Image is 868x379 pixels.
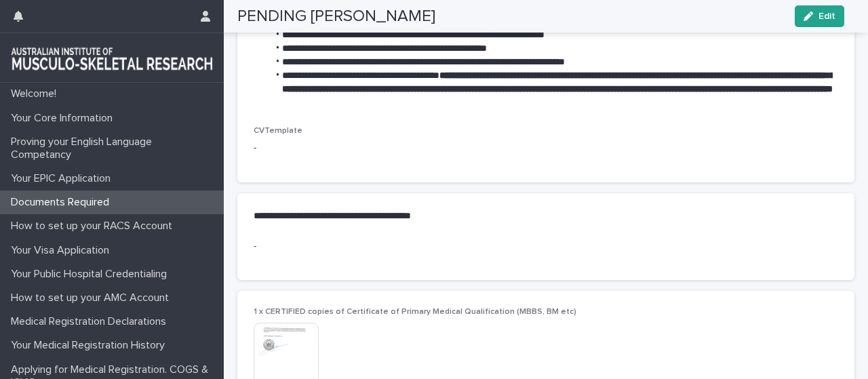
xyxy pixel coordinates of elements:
button: Edit [795,5,844,27]
p: Your Medical Registration History [5,339,176,352]
p: Your Core Information [5,112,123,125]
h2: PENDING [PERSON_NAME] [237,7,435,26]
p: Proving your English Language Competancy [5,136,224,161]
p: Documents Required [5,196,120,209]
p: Your Public Hospital Credentialing [5,268,178,281]
p: - [254,239,437,254]
p: Welcome! [5,87,67,100]
img: 1xcjEmqDTcmQhduivVBy [11,44,213,71]
p: Your Visa Application [5,244,120,257]
span: 1 x CERTIFIED copies of Certificate of Primary Medical Qualification (MBBS, BM etc) [254,308,576,316]
p: How to set up your AMC Account [5,292,180,304]
p: How to set up your RACS Account [5,220,183,233]
span: CVTemplate [254,127,302,135]
p: Medical Registration Declarations [5,315,177,328]
span: Edit [818,12,835,21]
p: - [254,141,437,155]
p: Your EPIC Application [5,172,121,185]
